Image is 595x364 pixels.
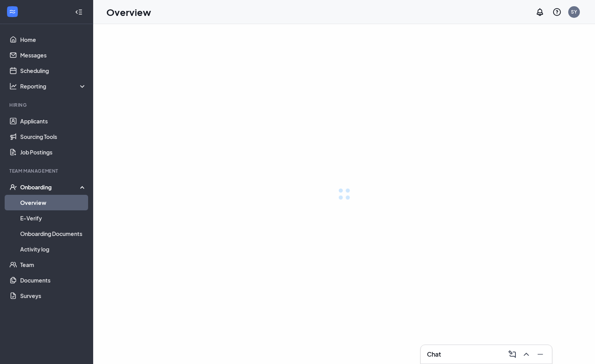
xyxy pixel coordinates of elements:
div: Hiring [9,102,85,108]
svg: Notifications [535,7,545,17]
button: ChevronUp [519,348,532,361]
a: Activity log [20,241,87,257]
svg: Minimize [536,350,545,359]
a: Documents [20,272,87,288]
svg: ChevronUp [522,350,531,359]
svg: Analysis [9,82,17,90]
a: Messages [20,47,87,63]
div: Onboarding [20,183,87,191]
a: Overview [20,195,87,210]
div: Team Management [9,168,85,174]
svg: Collapse [75,8,83,16]
a: Onboarding Documents [20,226,87,241]
a: Job Postings [20,144,87,160]
a: Sourcing Tools [20,129,87,144]
div: SY [571,9,577,15]
a: Home [20,32,87,47]
h1: Overview [106,5,151,19]
a: Surveys [20,288,87,303]
a: Applicants [20,113,87,129]
svg: WorkstreamLogo [9,8,16,16]
svg: ComposeMessage [508,350,517,359]
a: E-Verify [20,210,87,226]
svg: UserCheck [9,183,17,191]
svg: QuestionInfo [552,7,562,17]
button: Minimize [533,348,546,361]
a: Scheduling [20,63,87,78]
button: ComposeMessage [505,348,518,361]
a: Team [20,257,87,272]
h3: Chat [427,350,441,359]
div: Reporting [20,82,87,90]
